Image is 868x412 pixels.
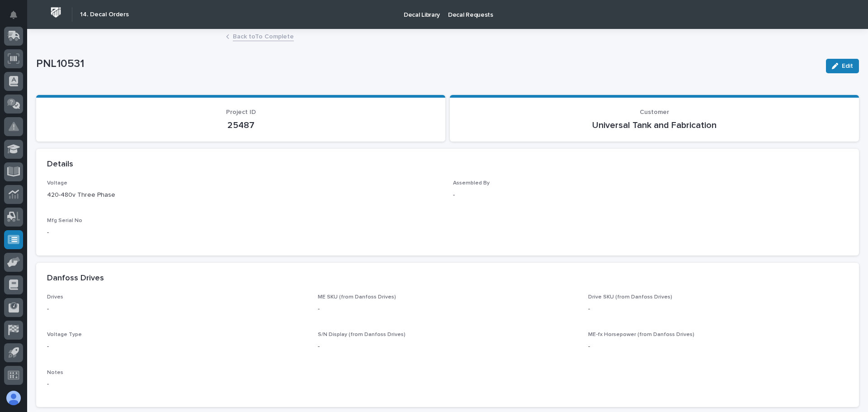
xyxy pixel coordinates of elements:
p: - [318,304,578,314]
span: Mfg Serial No [47,218,82,223]
div: Notifications [11,11,23,25]
span: ME-fx Horsepower (from Danfoss Drives) [588,332,694,337]
p: 420-480v Three Phase [47,190,442,200]
img: Workspace Logo [47,4,64,21]
p: - [47,228,442,237]
span: Voltage Type [47,332,82,337]
span: Edit [842,62,853,70]
span: Drives [47,294,63,300]
span: Drive SKU (from Danfoss Drives) [588,294,672,300]
p: - [47,379,307,389]
h2: Details [47,160,73,170]
p: - [588,342,848,351]
span: ME SKU (from Danfoss Drives) [318,294,396,300]
p: PNL10531 [36,57,819,71]
button: Edit [826,59,859,73]
h2: Danfoss Drives [47,274,104,284]
span: Notes [47,370,63,375]
span: Assembled By [453,180,490,186]
button: Notifications [4,5,23,24]
span: Customer [640,109,669,115]
p: - [588,304,848,314]
p: - [47,304,307,314]
h2: 14. Decal Orders [80,11,129,19]
p: - [318,342,578,351]
span: Project ID [226,109,256,115]
span: S/N Display (from Danfoss Drives) [318,332,406,337]
a: Back toTo Complete [233,31,294,41]
button: users-avatar [4,388,23,407]
span: Voltage [47,180,67,186]
p: Universal Tank and Fabrication [461,120,848,131]
p: - [47,342,307,351]
p: 25487 [47,120,434,131]
p: - [453,190,848,200]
